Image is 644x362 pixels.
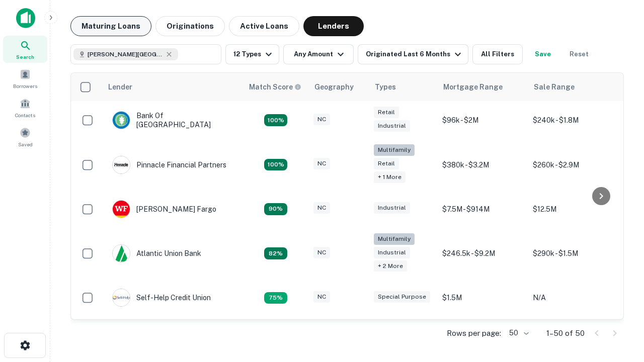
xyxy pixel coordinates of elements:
td: $7.5M - $914M [437,190,528,228]
th: Mortgage Range [437,73,528,101]
div: [PERSON_NAME] Fargo [112,200,216,218]
div: Industrial [374,247,410,258]
button: Save your search to get updates of matches that match your search criteria. [527,44,559,64]
div: NC [313,291,330,303]
span: Contacts [15,111,35,119]
div: Industrial [374,120,410,132]
div: Mortgage Range [443,81,503,93]
th: Lender [102,73,243,101]
a: Search [3,36,47,63]
a: Borrowers [3,65,47,92]
div: NC [313,202,330,214]
div: + 1 more [374,171,406,183]
div: Matching Properties: 24, hasApolloMatch: undefined [264,159,287,171]
img: picture [113,245,130,262]
div: NC [313,114,330,125]
td: $12.5M [528,190,618,228]
img: picture [113,156,130,173]
td: $240k - $1.8M [528,101,618,139]
img: capitalize-icon.png [16,8,35,28]
span: Search [16,53,34,61]
span: [PERSON_NAME][GEOGRAPHIC_DATA], [GEOGRAPHIC_DATA] [88,50,163,59]
th: Types [369,73,437,101]
div: Matching Properties: 11, hasApolloMatch: undefined [264,247,287,259]
div: Matching Properties: 14, hasApolloMatch: undefined [264,114,287,126]
h6: Match Score [249,81,299,93]
td: $380k - $3.2M [437,139,528,190]
td: N/A [528,279,618,317]
span: Borrowers [13,82,37,90]
div: Pinnacle Financial Partners [112,156,226,174]
img: picture [113,201,130,218]
div: NC [313,158,330,169]
th: Capitalize uses an advanced AI algorithm to match your search with the best lender. The match sco... [243,73,308,101]
button: Reset [563,44,595,64]
div: Retail [374,158,399,169]
button: Any Amount [283,44,354,64]
div: Originated Last 6 Months [366,48,464,60]
td: $1.5M [437,279,528,317]
button: Lenders [303,16,364,36]
div: 50 [505,326,530,340]
div: Types [375,81,396,93]
div: Self-help Credit Union [112,289,211,307]
p: 1–50 of 50 [546,327,585,339]
div: Matching Properties: 12, hasApolloMatch: undefined [264,203,287,215]
iframe: Chat Widget [594,249,644,298]
td: $246.5k - $9.2M [437,228,528,279]
button: Active Loans [229,16,299,36]
div: Atlantic Union Bank [112,244,201,262]
img: picture [113,289,130,306]
div: Retail [374,107,399,118]
div: Lender [108,81,132,93]
div: Matching Properties: 10, hasApolloMatch: undefined [264,292,287,304]
div: Bank Of [GEOGRAPHIC_DATA] [112,111,233,129]
td: $260k - $2.9M [528,139,618,190]
th: Sale Range [528,73,618,101]
p: Rows per page: [447,327,501,339]
button: Originations [155,16,225,36]
div: Industrial [374,202,410,214]
button: Maturing Loans [70,16,151,36]
div: Geography [314,81,354,93]
img: picture [113,112,130,129]
span: Saved [18,140,33,148]
th: Geography [308,73,369,101]
td: $290k - $1.5M [528,228,618,279]
div: Sale Range [534,81,575,93]
button: All Filters [472,44,523,64]
div: Capitalize uses an advanced AI algorithm to match your search with the best lender. The match sco... [249,81,301,93]
div: Multifamily [374,144,415,156]
div: Special Purpose [374,291,430,303]
a: Saved [3,123,47,150]
div: NC [313,247,330,258]
div: Multifamily [374,233,415,245]
div: + 2 more [374,260,407,272]
td: $96k - $2M [437,101,528,139]
button: 12 Types [225,44,279,64]
button: Originated Last 6 Months [358,44,468,64]
a: Contacts [3,94,47,121]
